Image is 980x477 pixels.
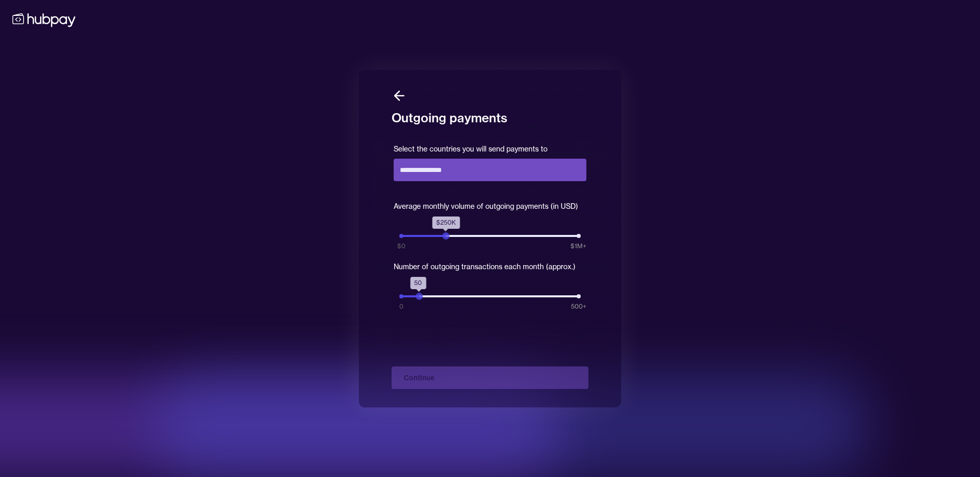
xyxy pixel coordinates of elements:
div: $250K [432,216,460,229]
span: $1M+ [570,242,586,251]
label: Average monthly volume of outgoing payments (in USD) [394,202,578,211]
label: Select the countries you will send payments to [394,144,547,154]
span: 500+ [571,302,586,311]
h1: Outgoing payments [392,103,588,126]
span: $0 [397,242,405,251]
div: 50 [410,277,426,289]
span: 0 [399,302,403,311]
label: Number of outgoing transactions each month (approx.) [394,262,576,271]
